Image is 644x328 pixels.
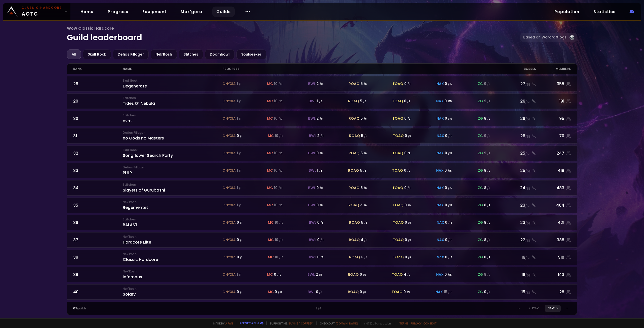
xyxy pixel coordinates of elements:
[404,168,410,173] div: 0
[496,237,536,243] div: 22
[448,100,452,103] small: / 15
[274,99,283,104] div: 10
[123,148,222,152] small: Skull Rock
[360,203,367,208] div: 4
[320,186,323,190] small: / 8
[445,203,452,208] div: 0
[67,232,577,248] a: 37Nek'RoshHardcore Eliteonyxia 0 /1mc 10 /10bwl 0 /8roaq 4 /6toaq 0 /9nax 0 /15zg 8 /922/58388
[496,185,536,191] div: 24
[240,134,242,138] small: / 1
[123,217,222,228] div: BALAST
[436,203,444,208] span: nax
[364,186,367,190] small: / 6
[320,134,324,138] small: / 8
[404,81,411,86] div: 0
[478,81,483,86] span: zg
[536,150,571,156] div: 247
[275,133,283,138] div: 10
[320,152,323,155] small: / 8
[319,100,322,103] small: / 8
[275,237,283,243] div: 10
[67,250,577,265] a: 38Nek'RoshClassic Hardcoreonyxia 0 /1mc 10 /10bwl 0 /8roaq 6 /6toaq 0 /9nax 0 /15zg 0 /916/58910
[487,238,490,242] small: / 9
[316,151,323,156] div: 0
[309,220,316,225] span: bwl
[278,117,283,121] small: / 10
[589,7,620,17] a: Statistics
[222,116,236,121] span: onyxia
[308,116,315,121] span: bwl
[478,116,483,121] span: zg
[496,150,536,156] div: 25
[408,186,411,190] small: / 9
[392,185,403,191] span: toaq
[484,237,490,243] div: 8
[536,219,571,226] div: 421
[239,169,241,173] small: / 1
[239,152,241,155] small: / 1
[319,169,322,173] small: / 8
[320,238,324,242] small: / 8
[448,186,452,190] small: / 15
[436,116,444,121] span: nax
[73,237,123,243] div: 37
[222,99,236,104] span: onyxia
[478,133,483,138] span: zg
[392,81,403,86] span: toaq
[67,128,577,144] a: 31Defias Pillagerno Gods no Mastersonyxia 0 /1mc 10 /10bwl 2 /8roaq 5 /6toaq 0 /9nax 0 /15zg 9 /9...
[487,204,490,207] small: / 9
[67,180,577,196] a: 34StitchesSlayers of Gurubashionyxia 1 /1mc 10 /10bwl 0 /8roaq 5 /6toaq 0 /9nax 0 /15zg 8 /924/58483
[317,133,324,138] div: 2
[484,220,490,225] div: 8
[393,203,404,208] span: toaq
[536,185,571,191] div: 483
[123,182,222,187] small: Stitches
[404,151,411,156] div: 0
[408,204,411,207] small: / 9
[316,116,323,121] div: 2
[364,134,367,138] small: / 6
[278,186,283,190] small: / 10
[484,185,490,191] div: 8
[408,117,411,121] small: / 9
[392,168,403,173] span: toaq
[364,82,367,86] small: / 6
[237,81,241,86] div: 1
[448,238,452,242] small: / 15
[308,203,315,208] span: bwl
[487,221,490,225] small: / 9
[445,237,452,243] div: 0
[484,168,490,173] div: 8
[404,99,410,104] div: 0
[360,116,367,121] div: 5
[267,203,273,208] span: mc
[317,237,324,243] div: 0
[123,165,222,176] div: PULP
[267,81,273,86] span: mc
[392,99,403,104] span: toaq
[123,96,222,107] div: Tides Of Nebula
[67,93,577,109] a: 29StitchesTides Of Nebulaonyxia 1 /1mc 10 /10bwl 1 /8roaq 5 /6toaq 0 /9nax 0 /15zg 9 /926/58191
[484,81,490,86] div: 9
[316,185,323,191] div: 0
[320,221,324,225] small: / 8
[73,81,123,87] div: 28
[478,220,483,225] span: zg
[536,81,571,87] div: 355
[123,130,222,141] div: no Gods no Masters
[448,117,452,121] small: / 15
[496,254,536,260] div: 16
[437,237,444,243] span: nax
[437,133,444,138] span: nax
[445,168,452,173] div: 0
[349,81,359,86] span: roaq
[274,203,283,208] div: 10
[123,165,222,170] small: Defias Pillager
[448,134,452,138] small: / 15
[525,100,531,104] small: / 58
[405,237,411,243] div: 0
[67,76,577,91] a: 28Skull RockDegenerateonyxia 1 /1mc 10 /10bwl 2 /8roaq 5 /6toaq 0 /9nax 0 /15zg 9 /927/58355
[404,185,411,191] div: 0
[123,200,222,211] div: Regementet
[496,219,536,226] div: 23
